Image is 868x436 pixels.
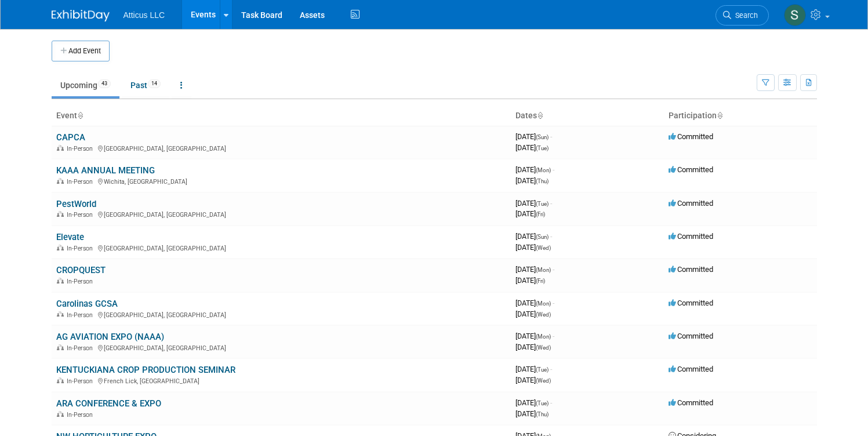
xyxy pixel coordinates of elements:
a: Upcoming43 [52,74,119,96]
span: [DATE] [515,232,552,241]
span: (Wed) [536,377,551,384]
img: In-Person Event [57,245,64,250]
span: [DATE] [515,265,554,274]
span: [DATE] [515,276,545,285]
span: - [550,398,552,407]
a: AG AVIATION EXPO (NAAA) [56,332,164,342]
span: In-Person [67,411,96,419]
span: (Mon) [536,167,551,173]
span: (Wed) [536,311,551,318]
div: [GEOGRAPHIC_DATA], [GEOGRAPHIC_DATA] [56,310,506,319]
span: (Thu) [536,178,549,184]
span: [DATE] [515,398,552,407]
span: [DATE] [515,343,551,351]
a: PestWorld [56,199,96,209]
span: (Mon) [536,267,551,273]
span: Committed [669,232,713,241]
th: Participation [664,106,817,126]
span: [DATE] [515,365,552,373]
span: [DATE] [515,132,552,141]
a: Elevate [56,232,84,242]
a: Carolinas GCSA [56,299,118,309]
span: Committed [669,299,713,307]
img: In-Person Event [57,278,64,284]
th: Event [52,106,511,126]
span: In-Person [67,344,96,352]
a: CROPQUEST [56,265,106,275]
img: In-Person Event [57,377,64,383]
span: (Wed) [536,344,551,351]
span: - [553,299,554,307]
img: In-Person Event [57,178,64,184]
span: In-Person [67,377,96,385]
span: [DATE] [515,176,549,185]
span: (Fri) [536,278,545,284]
div: [GEOGRAPHIC_DATA], [GEOGRAPHIC_DATA] [56,243,506,252]
span: - [550,199,552,208]
span: Committed [669,199,713,208]
span: [DATE] [515,310,551,318]
a: KENTUCKIANA CROP PRODUCTION SEMINAR [56,365,235,375]
img: In-Person Event [57,311,64,317]
span: Atticus LLC [124,10,165,20]
a: ARA CONFERENCE & EXPO [56,398,161,409]
a: Search [716,5,769,26]
img: In-Person Event [57,211,64,217]
span: Committed [669,398,713,407]
span: (Tue) [536,201,549,207]
span: 14 [148,79,161,88]
span: (Tue) [536,400,549,406]
span: Committed [669,332,713,340]
img: In-Person Event [57,344,64,350]
span: (Tue) [536,366,549,373]
span: - [553,165,554,174]
span: (Tue) [536,145,549,151]
span: (Fri) [536,211,545,217]
span: Committed [669,165,713,174]
span: [DATE] [515,209,545,218]
span: [DATE] [515,332,554,340]
button: Add Event [52,41,110,61]
img: Sara Bayed [784,4,806,26]
div: French Lick, [GEOGRAPHIC_DATA] [56,376,506,385]
a: Sort by Event Name [77,111,83,120]
span: (Mon) [536,300,551,307]
span: (Sun) [536,234,549,240]
span: Committed [669,365,713,373]
span: In-Person [67,145,96,152]
span: In-Person [67,211,96,219]
span: In-Person [67,178,96,186]
span: - [550,232,552,241]
span: (Wed) [536,245,551,251]
span: (Thu) [536,411,549,417]
img: In-Person Event [57,145,64,151]
div: [GEOGRAPHIC_DATA], [GEOGRAPHIC_DATA] [56,343,506,352]
img: In-Person Event [57,411,64,417]
span: [DATE] [515,243,551,252]
span: (Sun) [536,134,549,140]
span: [DATE] [515,143,549,152]
span: In-Person [67,245,96,252]
span: - [550,365,552,373]
div: Wichita, [GEOGRAPHIC_DATA] [56,176,506,186]
span: Search [731,11,758,20]
span: - [553,332,554,340]
span: [DATE] [515,299,554,307]
div: [GEOGRAPHIC_DATA], [GEOGRAPHIC_DATA] [56,143,506,152]
span: 43 [98,79,111,88]
img: ExhibitDay [52,10,110,21]
span: Committed [669,132,713,141]
span: [DATE] [515,376,551,384]
span: In-Person [67,311,96,319]
span: [DATE] [515,165,554,174]
span: - [553,265,554,274]
span: In-Person [67,278,96,285]
a: Sort by Start Date [537,111,543,120]
span: Committed [669,265,713,274]
span: [DATE] [515,199,552,208]
a: Sort by Participation Type [717,111,722,120]
span: - [550,132,552,141]
th: Dates [511,106,664,126]
a: KAAA ANNUAL MEETING [56,165,155,176]
a: CAPCA [56,132,85,143]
